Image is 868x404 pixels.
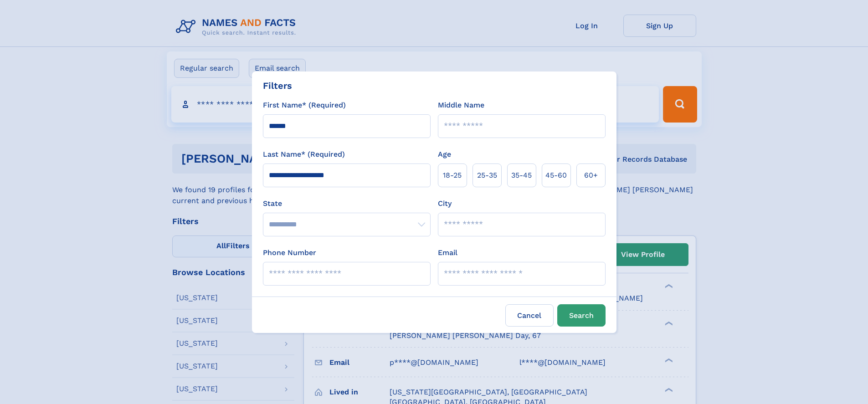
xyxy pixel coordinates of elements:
button: Search [557,304,606,327]
label: Cancel [505,304,554,327]
label: City [438,198,452,209]
label: Last Name* (Required) [263,149,345,160]
label: Middle Name [438,100,484,111]
label: First Name* (Required) [263,100,346,111]
div: Filters [263,79,292,92]
span: 18‑25 [443,170,462,181]
label: State [263,198,431,209]
span: 25‑35 [477,170,497,181]
label: Age [438,149,451,160]
label: Email [438,247,457,258]
label: Phone Number [263,247,316,258]
span: 60+ [584,170,598,181]
span: 45‑60 [545,170,567,181]
span: 35‑45 [511,170,532,181]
